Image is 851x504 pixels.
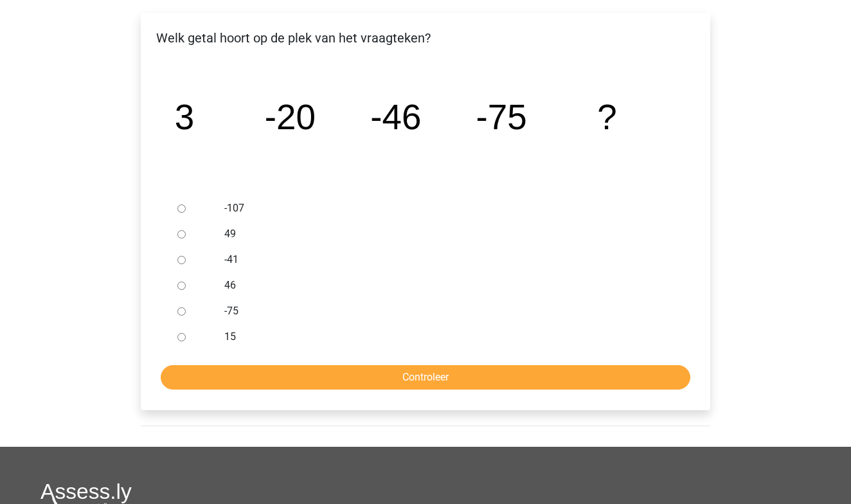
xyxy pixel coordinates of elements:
[161,365,690,390] input: Controleer
[224,252,669,267] label: -41
[224,226,669,242] label: 49
[151,28,700,48] p: Welk getal hoort op de plek van het vraagteken?
[224,329,669,345] label: 15
[476,97,527,137] tspan: -75
[370,97,421,137] tspan: -46
[265,97,316,137] tspan: -20
[597,97,616,137] tspan: ?
[224,201,669,216] label: -107
[224,303,669,319] label: -75
[224,278,669,293] label: 46
[175,97,194,137] tspan: 3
